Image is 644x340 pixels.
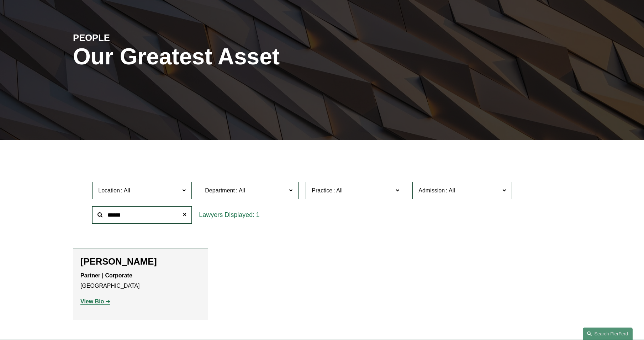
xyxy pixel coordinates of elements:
span: Practice [312,187,332,193]
p: [GEOGRAPHIC_DATA] [80,271,201,291]
span: Department [205,187,235,193]
strong: View Bio [80,298,104,304]
h2: [PERSON_NAME] [80,256,201,267]
span: Admission [418,187,445,193]
a: Search this site [583,328,633,340]
span: 1 [256,211,259,218]
h1: Our Greatest Asset [73,44,405,70]
span: Location [98,187,120,193]
a: View Bio [80,298,110,304]
strong: Partner | Corporate [80,272,132,278]
h4: PEOPLE [73,32,197,43]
